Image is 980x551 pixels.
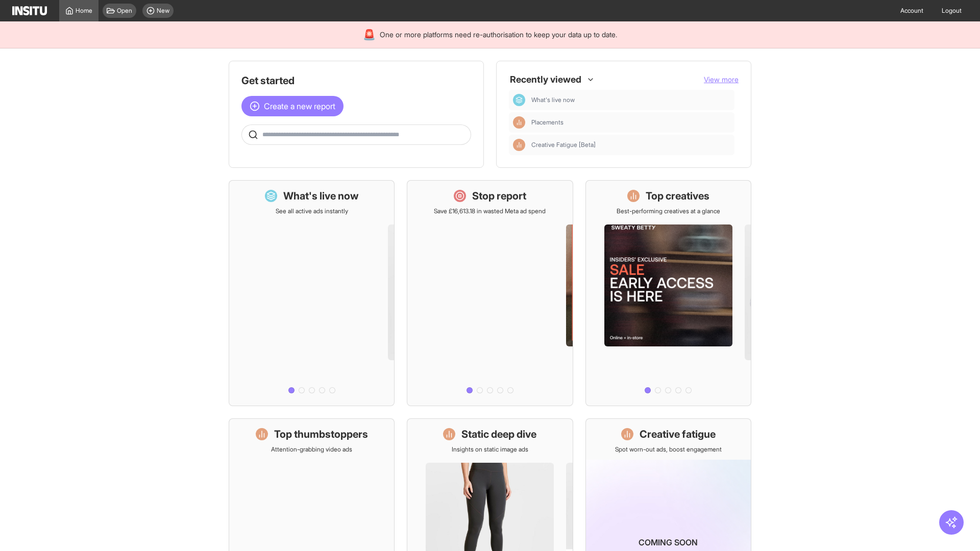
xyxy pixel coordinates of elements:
h1: Top thumbstoppers [274,427,368,441]
a: Top creativesBest-performing creatives at a glance [585,180,751,406]
span: View more [704,75,739,84]
a: Stop reportSave £16,613.18 in wasted Meta ad spend [407,180,573,406]
button: Create a new report [241,96,344,116]
span: Creative Fatigue [Beta] [531,141,596,149]
p: Insights on static image ads [452,445,528,454]
span: Open [117,7,132,15]
p: Attention-grabbing video ads [271,445,352,454]
p: See all active ads instantly [276,207,348,215]
h1: Top creatives [646,189,709,203]
p: Save £16,613.18 in wasted Meta ad spend [434,207,546,215]
span: What's live now [531,96,575,104]
h1: Get started [241,73,471,88]
div: Dashboard [513,94,525,106]
div: Insights [513,139,525,151]
span: One or more platforms need re-authorisation to keep your data up to date. [380,30,617,40]
span: Placements [531,118,730,127]
span: New [157,7,169,15]
img: Logo [12,6,47,15]
span: Home [76,7,92,15]
h1: Static deep dive [461,427,536,441]
h1: What's live now [283,189,359,203]
h1: Stop report [472,189,526,203]
span: Placements [531,118,563,127]
span: Create a new report [264,100,335,112]
span: Creative Fatigue [Beta] [531,141,730,149]
span: What's live now [531,96,730,104]
p: Best-performing creatives at a glance [617,207,720,215]
div: Insights [513,116,525,129]
div: 🚨 [363,28,376,42]
a: What's live nowSee all active ads instantly [229,180,395,406]
button: View more [704,74,739,85]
